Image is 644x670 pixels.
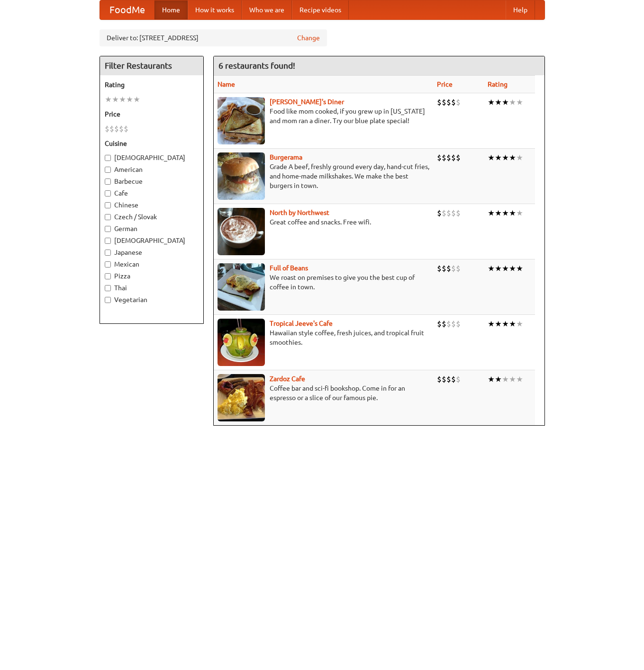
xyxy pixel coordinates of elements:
[488,97,495,107] li: ★
[495,319,502,329] li: ★
[516,319,523,329] li: ★
[456,319,461,329] li: $
[270,209,329,216] a: North by Northwest
[437,152,442,163] li: $
[516,263,523,274] li: ★
[446,263,451,274] li: $
[509,97,516,107] li: ★
[456,263,461,274] li: $
[218,374,265,421] img: zardoz.jpg
[502,152,509,163] li: ★
[218,273,429,292] p: We roast on premises to give you the best cup of coffee in town.
[270,153,302,161] a: Burgerama
[495,152,502,163] li: ★
[218,208,265,255] img: north.jpg
[218,107,429,125] p: Food like mom cooked, if you grew up in [US_STATE] and mom ran a diner. Try our blue plate special!
[509,152,516,163] li: ★
[105,271,199,281] label: Pizza
[446,97,451,107] li: $
[506,0,535,19] a: Help
[442,319,446,329] li: $
[109,124,114,134] li: $
[437,97,442,107] li: $
[437,319,442,329] li: $
[509,263,516,274] li: ★
[509,319,516,329] li: ★
[509,208,516,218] li: ★
[105,202,111,208] input: Chinese
[488,374,495,384] li: ★
[105,139,199,148] h5: Cuisine
[270,375,305,383] a: Zardoz Cafe
[516,374,523,384] li: ★
[516,97,523,107] li: ★
[105,224,199,233] label: German
[437,263,442,274] li: $
[495,263,502,274] li: ★
[488,152,495,163] li: ★
[124,124,128,134] li: $
[456,97,461,107] li: $
[502,319,509,329] li: ★
[105,200,199,210] label: Chinese
[105,250,111,256] input: Japanese
[495,97,502,107] li: ★
[105,214,111,220] input: Czech / Slovak
[456,374,461,384] li: $
[218,80,235,88] a: Name
[105,285,111,291] input: Thai
[516,208,523,218] li: ★
[218,61,295,70] ng-pluralize: 6 restaurants found!
[442,263,446,274] li: $
[114,124,119,134] li: $
[119,124,124,134] li: $
[442,208,446,218] li: $
[218,152,265,200] img: burgerama.jpg
[456,152,461,163] li: $
[100,56,203,75] h4: Filter Restaurants
[105,167,111,173] input: American
[105,190,111,197] input: Cafe
[105,273,111,279] input: Pizza
[451,319,456,329] li: $
[451,97,456,107] li: $
[105,177,199,186] label: Barbecue
[488,208,495,218] li: ★
[442,374,446,384] li: $
[105,295,199,304] label: Vegetarian
[105,297,111,303] input: Vegetarian
[442,97,446,107] li: $
[488,263,495,274] li: ★
[218,328,429,347] p: Hawaiian style coffee, fresh juices, and tropical fruit smoothies.
[451,263,456,274] li: $
[105,236,199,245] label: [DEMOGRAPHIC_DATA]
[105,226,111,232] input: German
[105,283,199,293] label: Thai
[495,374,502,384] li: ★
[446,374,451,384] li: $
[126,94,133,105] li: ★
[442,152,446,163] li: $
[105,124,109,134] li: $
[133,94,140,105] li: ★
[456,208,461,218] li: $
[218,217,429,227] p: Great coffee and snacks. Free wifi.
[154,0,188,19] a: Home
[509,374,516,384] li: ★
[100,0,154,19] a: FoodMe
[516,152,523,163] li: ★
[270,264,308,272] b: Full of Beans
[105,188,199,198] label: Cafe
[218,384,429,402] p: Coffee bar and sci-fi bookshop. Come in for an espresso or a slice of our famous pie.
[105,248,199,257] label: Japanese
[502,263,509,274] li: ★
[270,98,344,106] a: [PERSON_NAME]'s Diner
[188,0,242,19] a: How it works
[437,80,453,88] a: Price
[495,208,502,218] li: ★
[218,319,265,366] img: jeeves.jpg
[488,80,508,88] a: Rating
[105,165,199,174] label: American
[105,155,111,161] input: [DEMOGRAPHIC_DATA]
